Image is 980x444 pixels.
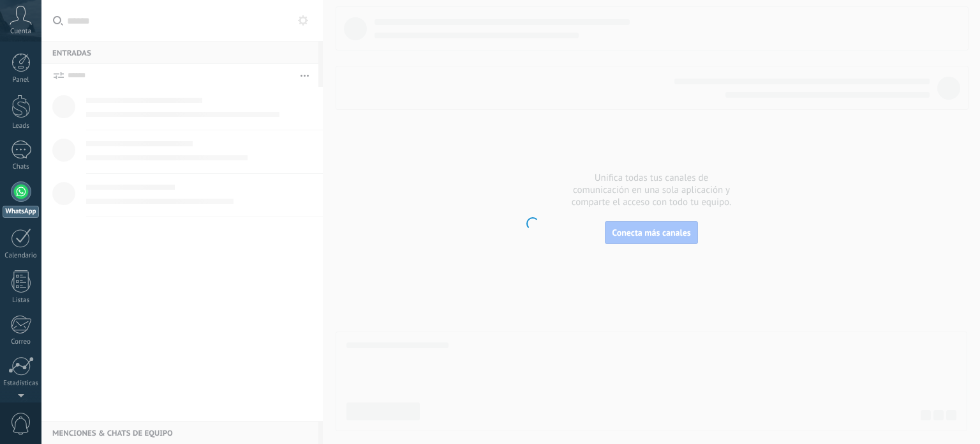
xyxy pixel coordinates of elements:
div: Panel [3,76,40,84]
div: Listas [3,296,40,305]
div: Chats [3,163,40,171]
div: Leads [3,122,40,130]
span: Cuenta [10,27,31,36]
div: Calendario [3,252,40,260]
div: Estadísticas [3,379,40,388]
div: WhatsApp [3,206,39,218]
div: Correo [3,338,40,346]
